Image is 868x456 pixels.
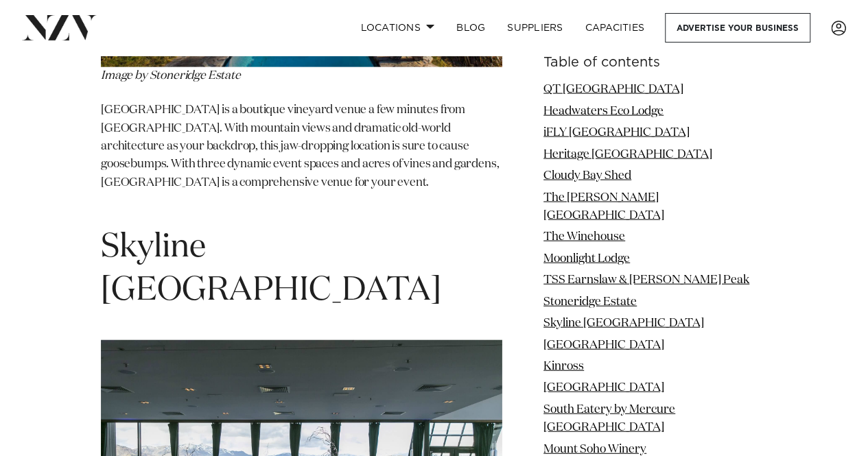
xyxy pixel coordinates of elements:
[574,13,656,43] a: Capacities
[22,15,97,40] img: nzv-logo.png
[349,13,445,43] a: Locations
[496,13,574,43] a: SUPPLIERS
[543,105,664,117] a: Headwaters Eco Lodge
[543,127,690,139] a: iFLY [GEOGRAPHIC_DATA]
[543,253,630,265] a: Moonlight Lodge
[543,56,767,70] h6: Table of contents
[543,382,664,394] a: [GEOGRAPHIC_DATA]
[101,101,502,210] p: [GEOGRAPHIC_DATA] is a boutique vineyard venue a few minutes from [GEOGRAPHIC_DATA]. With mountai...
[543,84,683,95] a: QT [GEOGRAPHIC_DATA]
[445,13,496,43] a: BLOG
[543,404,675,433] a: South Eatery by Mercure [GEOGRAPHIC_DATA]
[543,231,625,243] a: The Winehouse
[543,317,704,329] a: Skyline [GEOGRAPHIC_DATA]
[543,361,584,372] a: Kinross
[101,70,241,82] span: Image by Stoneridge Estate
[543,148,712,160] a: Heritage [GEOGRAPHIC_DATA]
[101,231,441,307] span: Skyline [GEOGRAPHIC_DATA]
[543,443,646,455] a: Mount Soho Winery
[543,170,631,182] a: Cloudy Bay Shed
[543,339,664,350] a: [GEOGRAPHIC_DATA]
[543,191,664,221] a: The [PERSON_NAME][GEOGRAPHIC_DATA]
[665,13,810,43] a: Advertise your business
[543,296,637,307] a: Stoneridge Estate
[543,274,749,286] a: TSS Earnslaw & [PERSON_NAME] Peak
